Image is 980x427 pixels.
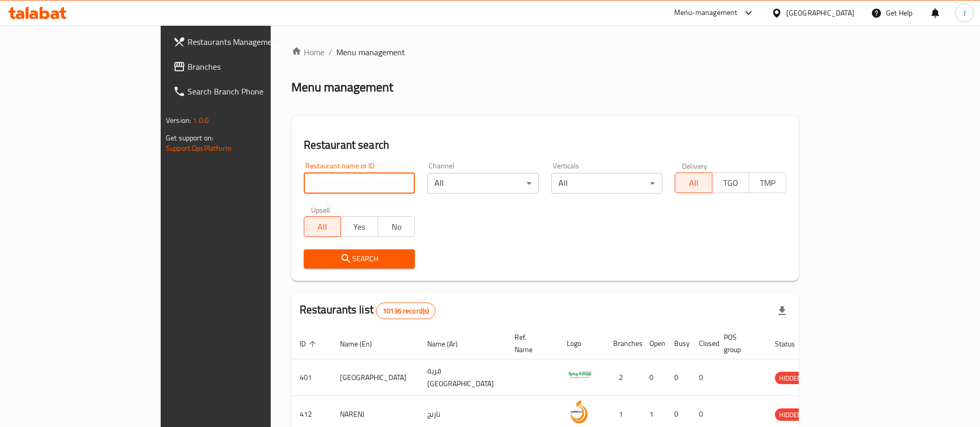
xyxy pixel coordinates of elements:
span: J [963,7,966,19]
span: Branches [188,60,316,73]
button: TMP [749,172,786,193]
span: Name (En) [340,338,385,350]
div: HIDDEN [775,372,806,384]
div: [GEOGRAPHIC_DATA] [786,7,854,19]
button: Yes [340,216,378,237]
th: Logo [558,328,605,359]
span: POS group [724,331,754,356]
div: All [427,173,539,194]
span: All [308,219,337,234]
button: All [304,216,341,237]
span: Get support on: [166,131,213,145]
div: Export file [770,298,795,323]
td: 0 [691,359,715,396]
span: TGO [717,176,745,191]
label: Upsell [311,206,330,213]
span: Yes [345,219,374,234]
li: / [329,46,332,58]
input: Search for restaurant name or ID.. [304,173,415,194]
th: Branches [605,328,641,359]
a: Branches [165,54,324,79]
img: Spicy Village [567,362,593,388]
a: Search Branch Phone [165,79,324,104]
td: [GEOGRAPHIC_DATA] [332,359,419,396]
th: Closed [691,328,715,359]
button: All [675,172,712,193]
span: HIDDEN [775,409,806,421]
th: Open [641,328,666,359]
span: Search Branch Phone [188,85,316,98]
div: Total records count [376,303,435,319]
h2: Menu management [291,79,393,96]
h2: Restaurants list [300,302,436,319]
span: ID [300,338,319,350]
div: Menu-management [674,7,738,19]
div: All [551,173,663,194]
span: Status [775,338,808,350]
span: 10136 record(s) [377,306,435,316]
td: 2 [605,359,641,396]
button: Search [304,249,415,268]
label: Delivery [682,162,708,169]
a: Restaurants Management [165,29,324,54]
span: Ref. Name [515,331,546,356]
th: Busy [666,328,691,359]
span: Name (Ar) [427,338,471,350]
span: Restaurants Management [188,36,316,48]
button: TGO [712,172,750,193]
span: TMP [753,176,782,191]
h2: Restaurant search [304,137,786,153]
button: No [378,216,415,237]
span: Menu management [336,46,405,58]
span: Version: [166,114,191,127]
div: HIDDEN [775,408,806,421]
td: 0 [641,359,666,396]
span: Search [312,252,407,265]
span: HIDDEN [775,372,806,384]
td: قرية [GEOGRAPHIC_DATA] [419,359,506,396]
a: Support.OpsPlatform [166,141,231,155]
span: 1.0.0 [193,114,209,127]
span: No [382,219,411,234]
nav: breadcrumb [291,46,799,58]
td: 0 [666,359,691,396]
img: NARENJ [567,399,593,425]
span: All [679,176,708,191]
